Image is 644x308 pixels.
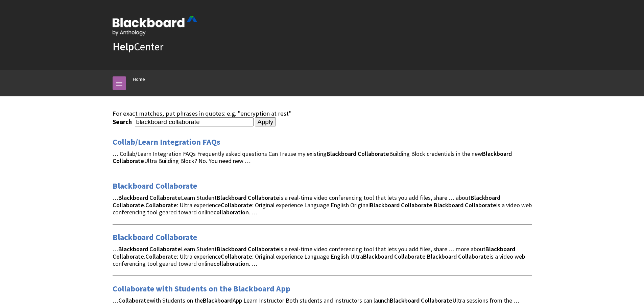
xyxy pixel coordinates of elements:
strong: Collaborate [145,201,177,209]
a: Collaborate with Students on the Blackboard App [113,283,290,294]
strong: Collaborate [358,150,389,158]
span: … Learn Student is a real-time video conferencing tool that lets you add files, share … more abou... [113,245,525,268]
strong: Collaborate [401,201,432,209]
a: HelpCenter [113,40,163,53]
strong: Collaborate [113,253,144,260]
a: Home [133,75,145,84]
strong: Collaborate [421,297,452,304]
a: Blackboard Collaborate [113,181,197,191]
strong: Collaborate [248,245,279,253]
span: … with Students on the App Learn Instructor Both students and instructors can launch Ultra sessio... [113,297,519,304]
strong: Collaborate [221,253,252,260]
strong: Blackboard [363,253,393,260]
strong: collaboration [213,208,249,216]
label: Search [113,118,134,126]
img: Blackboard by Anthology [113,16,197,35]
strong: Collaborate [113,201,144,209]
strong: Collaborate [248,194,279,202]
strong: Blackboard [118,194,148,202]
strong: Blackboard [118,245,148,253]
strong: Collaborate [221,201,252,209]
strong: Collaborate [394,253,426,260]
a: Collab/Learn Integration FAQs [113,137,220,147]
strong: Blackboard [370,201,400,209]
input: Apply [255,117,276,127]
strong: Blackboard [482,150,512,158]
a: Blackboard Collaborate [113,232,197,243]
strong: Blackboard [217,245,246,253]
strong: Blackboard [427,253,457,260]
strong: Collaborate [113,157,144,165]
strong: Blackboard [203,297,233,304]
span: … Learn Student is a real-time video conferencing tool that lets you add files, share … about . :... [113,194,532,216]
strong: collaboration [213,260,249,267]
div: For exact matches, put phrases in quotes: e.g. "encryption at rest" [113,110,532,117]
strong: Blackboard [327,150,356,158]
span: … Collab/Learn Integration FAQs Frequently asked questions Can I reuse my existing Building Block... [113,150,512,165]
strong: Collaborate [149,194,181,202]
strong: Blackboard [434,201,463,209]
strong: Blackboard [485,245,515,253]
strong: Collaborate [118,297,150,304]
strong: Blackboard [217,194,246,202]
strong: Collaborate [149,245,181,253]
strong: Help [113,40,134,53]
strong: Blackboard [390,297,420,304]
strong: Collaborate [145,253,177,260]
strong: Collaborate [458,253,490,260]
strong: Blackboard [471,194,500,202]
strong: Collaborate [465,201,496,209]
